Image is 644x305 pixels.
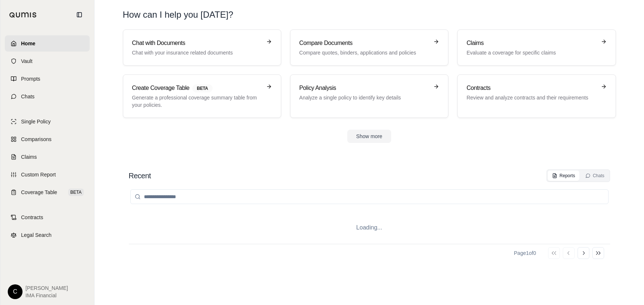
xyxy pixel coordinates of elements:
a: Compare DocumentsCompare quotes, binders, applications and policies [290,29,448,66]
h1: How can I help you [DATE]? [123,9,616,21]
span: Comparisons [21,136,51,143]
div: Page 1 of 0 [514,249,536,257]
a: Chat with DocumentsChat with your insurance related documents [123,29,281,66]
div: Chats [585,173,604,179]
div: Reports [552,173,575,179]
p: Evaluate a coverage for specific claims [466,49,596,56]
span: Chats [21,93,35,100]
span: [PERSON_NAME] [25,284,68,292]
a: Legal Search [5,227,90,243]
div: Loading... [129,211,610,244]
h3: Create Coverage Table [132,84,262,92]
a: Comparisons [5,131,90,147]
a: Policy AnalysisAnalyze a single policy to identify key details [290,74,448,118]
h2: Recent [129,171,151,181]
p: Chat with your insurance related documents [132,49,262,56]
span: Custom Report [21,171,56,178]
img: Qumis Logo [9,12,37,18]
span: IMA Financial [25,292,68,299]
span: BETA [192,84,212,92]
p: Generate a professional coverage summary table from your policies. [132,94,262,109]
a: Vault [5,53,90,69]
button: Chats [581,171,609,181]
p: Analyze a single policy to identify key details [299,94,429,101]
h3: Policy Analysis [299,84,429,92]
span: Single Policy [21,118,51,125]
a: Coverage TableBETA [5,184,90,200]
button: Show more [347,130,391,143]
a: Prompts [5,71,90,87]
span: Home [21,40,35,47]
span: Vault [21,57,32,65]
span: Contracts [21,214,43,221]
a: ContractsReview and analyze contracts and their requirements [457,74,616,118]
a: Custom Report [5,166,90,183]
a: Home [5,35,90,52]
a: ClaimsEvaluate a coverage for specific claims [457,29,616,66]
div: C [8,284,23,299]
span: Claims [21,153,37,161]
h3: Compare Documents [299,39,429,48]
p: Compare quotes, binders, applications and policies [299,49,429,56]
button: Collapse sidebar [73,9,85,21]
a: Contracts [5,209,90,225]
span: BETA [68,189,84,196]
a: Single Policy [5,113,90,130]
span: Legal Search [21,231,52,239]
h3: Contracts [466,84,596,92]
h3: Claims [466,39,596,48]
button: Reports [548,171,579,181]
a: Create Coverage TableBETAGenerate a professional coverage summary table from your policies. [123,74,281,118]
span: Prompts [21,75,40,83]
p: Review and analyze contracts and their requirements [466,94,596,101]
span: Coverage Table [21,189,57,196]
h3: Chat with Documents [132,39,262,48]
a: Claims [5,149,90,165]
a: Chats [5,88,90,105]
